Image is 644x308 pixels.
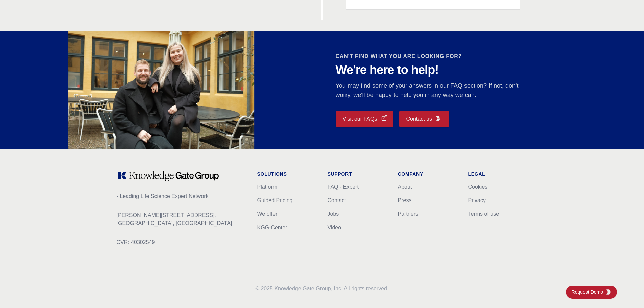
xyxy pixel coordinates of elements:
img: KGG [435,116,441,121]
p: - Leading Life Science Expert Network [117,192,246,200]
a: Jobs [328,211,339,217]
h1: Company [398,171,457,177]
a: Platform [257,184,278,190]
a: We offer [257,211,278,217]
h2: CAN'T FIND WHAT YOU ARE LOOKING FOR? [336,52,528,61]
a: Cookies [468,184,488,190]
a: Partners [398,211,418,217]
span: © [256,286,260,291]
a: Guided Pricing [257,197,293,203]
a: Press [398,197,412,203]
a: About [398,184,412,190]
a: Video [328,224,341,230]
a: Contact [328,197,346,203]
a: Visit our FAQs [336,111,394,127]
a: Request DemoKGG [566,286,617,299]
span: Request Demo [572,289,606,295]
span: Contact us [406,115,432,123]
h1: Support [328,171,387,177]
p: CVR: 40302549 [117,238,246,246]
p: [PERSON_NAME][STREET_ADDRESS], [GEOGRAPHIC_DATA], [GEOGRAPHIC_DATA] [117,211,246,228]
a: Terms of use [468,211,499,217]
h1: Solutions [257,171,317,177]
img: KGG [606,289,611,295]
a: Privacy [468,197,486,203]
p: We're here to help! [336,63,528,77]
iframe: Chat Widget [610,276,644,308]
a: FAQ - Expert [328,184,359,190]
a: KGG-Center [257,224,287,230]
p: 2025 Knowledge Gate Group, Inc. All rights reserved. [117,285,528,293]
p: You may find some of your answers in our FAQ section? If not, don't worry, we'll be happy to help... [336,81,528,100]
div: Chat-widget [610,276,644,308]
h1: Legal [468,171,528,177]
a: Contact usKGG [399,111,449,127]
